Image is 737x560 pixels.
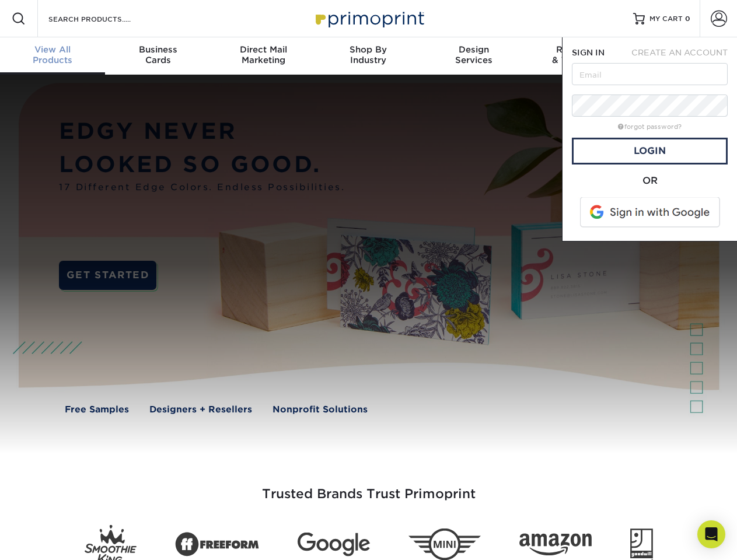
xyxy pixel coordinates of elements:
[316,44,421,65] div: Industry
[105,44,210,55] span: Business
[105,44,210,65] div: Cards
[526,44,631,65] div: & Templates
[526,37,631,75] a: Resources& Templates
[211,44,316,65] div: Marketing
[211,37,316,75] a: Direct MailMarketing
[572,138,728,164] a: Login
[649,14,683,24] span: MY CART
[697,520,725,548] div: Open Intercom Messenger
[105,37,210,75] a: BusinessCards
[421,44,526,55] span: Design
[421,37,526,75] a: DesignServices
[27,459,710,516] h3: Trusted Brands Trust Primoprint
[572,48,605,57] span: SIGN IN
[421,44,526,65] div: Services
[316,37,421,75] a: Shop ByIndustry
[572,174,728,188] div: OR
[47,12,161,26] input: SEARCH PRODUCTS.....
[630,528,653,560] img: Goodwill
[211,44,316,55] span: Direct Mail
[310,6,427,31] img: Primoprint
[316,44,421,55] span: Shop By
[631,48,728,57] span: CREATE AN ACCOUNT
[526,44,631,55] span: Resources
[618,123,682,131] a: forgot password?
[519,534,592,556] img: Amazon
[298,533,370,556] img: Google
[685,15,690,23] span: 0
[572,63,728,85] input: Email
